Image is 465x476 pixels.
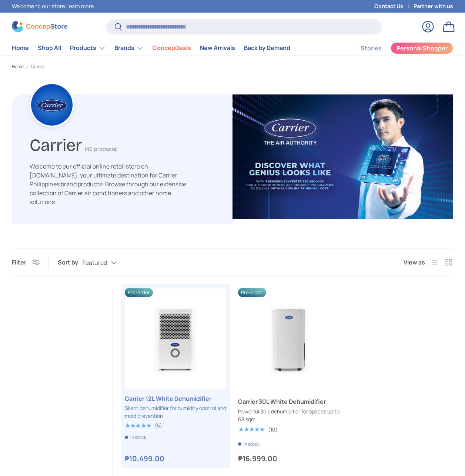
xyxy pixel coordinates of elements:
a: Carrier 12L White Dehumidifier [125,288,226,389]
h1: Carrier [30,132,82,155]
a: Carrier 12L White Dehumidifier [125,394,226,403]
a: Back by Demand [244,41,290,55]
img: carrier-dehumidifier-12-liter-full-view-concepstore [125,288,226,389]
nav: Secondary [343,41,453,56]
a: Home [12,41,29,55]
label: Sort by [58,258,83,267]
a: Carrier 30L White Dehumidifier [238,397,339,406]
p: Welcome to our store. [12,2,94,10]
a: Products [70,41,106,56]
span: (40 products) [85,146,118,152]
a: Learn more [66,3,94,10]
nav: Breadcrumbs [12,63,453,70]
span: Personal Shopper [397,45,448,51]
a: Home [12,64,24,69]
button: Featured [83,256,131,269]
span: Filter [12,258,26,266]
span: View as [404,258,425,267]
summary: Products [66,41,110,56]
span: Pre-order [238,288,266,297]
a: Contact Us [374,2,414,10]
img: carrier-dehumidifier-30-liter-full-view-concepstore [238,288,339,389]
a: Stories [361,41,382,56]
a: Partner with us [414,2,453,10]
a: Personal Shopper [391,42,453,54]
a: ConcepDeals [153,41,191,55]
a: Carrier 30L White Dehumidifier [238,288,339,389]
img: carrier-banner-image-concepstore [232,94,453,219]
span: Pre-order [125,288,153,297]
p: Welcome to our official online retail store on [DOMAIN_NAME], your ultimate destination for Carri... [30,162,191,206]
img: ConcepStore [12,21,67,32]
span: Featured [83,259,107,266]
a: Carrier [31,64,45,69]
nav: Primary [12,41,290,56]
button: Filter [12,258,40,266]
a: Shop All [38,41,61,55]
a: Brands [114,41,144,56]
summary: Brands [110,41,148,56]
a: New Arrivals [200,41,235,55]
